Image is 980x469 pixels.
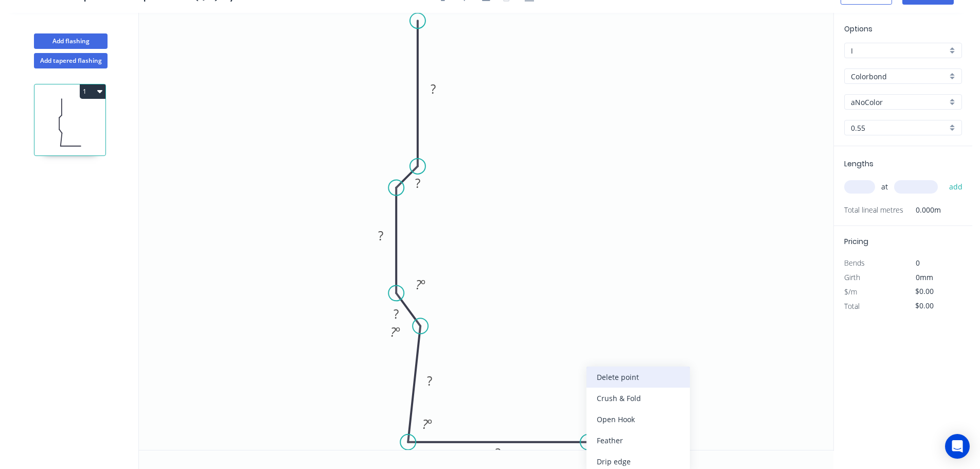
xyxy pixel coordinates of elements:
[586,430,690,451] div: Feather
[844,203,903,217] span: Total lineal metres
[844,258,865,268] span: Bends
[431,80,436,97] tspan: ?
[844,159,874,169] span: Lengths
[944,178,968,196] button: add
[427,415,432,432] tspan: º
[495,444,501,461] tspan: ?
[394,305,399,322] tspan: ?
[396,323,400,340] tspan: º
[427,372,432,389] tspan: ?
[851,71,947,82] input: Material
[34,33,108,49] button: Add flashing
[390,323,396,340] tspan: ?
[378,227,383,244] tspan: ?
[916,258,920,268] span: 0
[422,415,428,432] tspan: ?
[586,388,690,409] div: Crush & Fold
[851,97,947,108] input: Colour
[916,272,933,282] span: 0mm
[945,434,970,459] div: Open Intercom Messenger
[844,236,868,247] span: Pricing
[34,53,108,68] button: Add tapered flashing
[586,367,690,388] div: Delete point
[844,301,860,311] span: Total
[416,276,421,293] tspan: ?
[844,287,857,297] span: $/m
[851,123,947,133] input: Thickness
[421,276,425,293] tspan: º
[881,180,888,194] span: at
[851,45,947,56] input: Price level
[80,84,105,99] button: 1
[139,13,833,450] svg: 0
[903,203,941,217] span: 0.000m
[586,409,690,430] div: Open Hook
[844,24,872,34] span: Options
[415,175,420,192] tspan: ?
[844,272,860,282] span: Girth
